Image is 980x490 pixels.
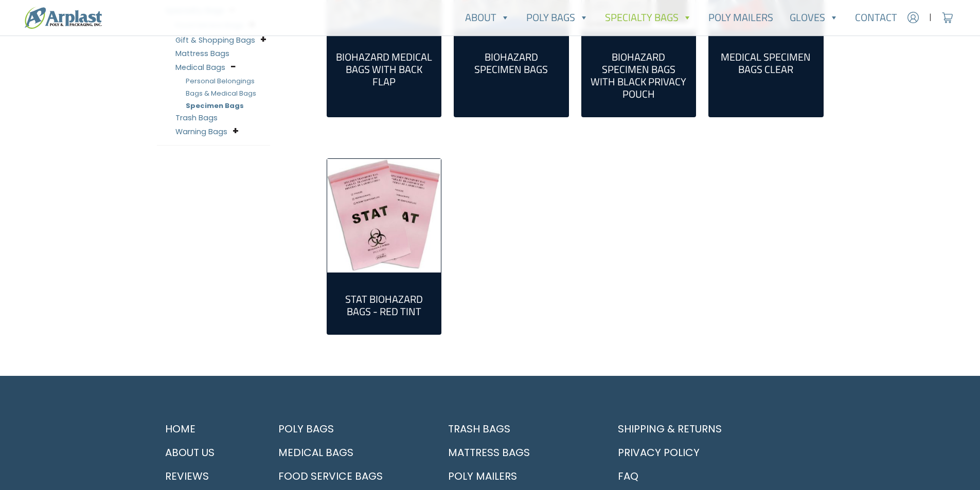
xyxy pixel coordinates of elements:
a: Visit product category Biohazard Medical Bags with Back Flap [335,39,433,96]
h2: Biohazard Medical Bags with Back Flap [335,51,433,88]
a: Specialty Bags [597,7,700,28]
span: | [929,11,932,24]
img: Stat Biohazard Bags - Red Tint [327,159,441,273]
a: Mattress Bags [440,441,597,464]
h2: Medical Specimen Bags Clear [717,51,815,76]
a: Warning Bags [175,126,227,137]
a: Shipping & Returns [610,417,824,441]
a: Food Service Bags [270,464,427,488]
a: Visit product category Medical Specimen Bags Clear [717,39,815,84]
a: Poly Bags [518,7,597,28]
a: About Us [157,441,258,464]
a: Visit product category Biohazard Specimen Bags With Black Privacy Pouch [590,39,688,108]
a: Home [157,417,258,441]
h2: Biohazard Specimen Bags With Black Privacy Pouch [590,51,688,100]
a: Privacy Policy [610,441,824,464]
a: Personal Belongings Bags & Medical Bags [186,76,256,98]
a: Medical Bags [175,62,225,72]
a: Medical Bags [270,441,427,464]
a: Visit product category Biohazard Specimen Bags [462,39,560,84]
a: Trash Bags [440,417,597,441]
a: Visit product category Stat Biohazard Bags - Red Tint [327,159,441,273]
a: About [457,7,518,28]
a: Poly Mailers [700,7,781,28]
a: Poly Bags [270,417,427,441]
a: FAQ [610,464,824,488]
a: Specimen Bags [186,101,244,111]
h2: Biohazard Specimen Bags [462,51,560,76]
a: Gloves [781,7,847,28]
a: Visit product category Stat Biohazard Bags - Red Tint [335,281,433,326]
a: Contact [847,7,905,28]
a: Trash Bags [175,113,218,123]
a: Mattress Bags [175,48,229,59]
h2: Stat Biohazard Bags - Red Tint [335,293,433,318]
a: Reviews [157,464,258,488]
img: logo [25,7,102,29]
a: Poly Mailers [440,464,597,488]
a: Gift & Shopping Bags [175,35,255,45]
